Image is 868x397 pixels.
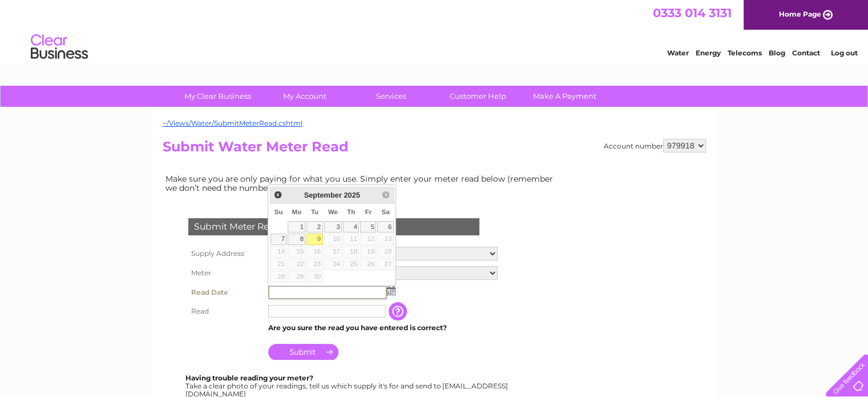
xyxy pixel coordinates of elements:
a: Make A Payment [518,86,612,107]
div: Submit Meter Read [188,218,479,235]
a: Prev [272,189,285,202]
th: Read [185,302,265,320]
a: 3 [324,221,342,232]
a: 0333 014 3131 [653,6,732,20]
a: 2 [306,221,322,232]
input: Submit [268,344,338,360]
a: 8 [288,234,305,245]
span: Thursday [347,208,355,215]
th: Supply Address [185,244,265,263]
a: Customer Help [431,86,525,107]
div: Clear Business is a trading name of Verastar Limited (registered in [GEOGRAPHIC_DATA] No. 3667643... [165,6,704,55]
a: Contact [792,49,820,57]
a: My Account [257,86,352,107]
th: Read Date [185,283,265,302]
a: My Clear Business [171,86,265,107]
a: Blog [769,49,785,57]
span: 2025 [344,191,360,199]
span: Prev [273,190,282,199]
span: Monday [292,208,302,215]
a: Telecoms [728,49,762,57]
a: ~/Views/Water/SubmitMeterRead.cshtml [163,119,302,127]
span: Wednesday [328,208,338,215]
a: 1 [288,221,305,232]
span: Saturday [381,208,389,215]
a: 5 [360,221,376,232]
th: Meter [185,263,265,283]
a: 4 [343,221,359,232]
span: September [304,191,342,199]
td: Are you sure the read you have entered is correct? [265,320,500,335]
span: Sunday [274,208,283,215]
span: Tuesday [311,208,318,215]
div: Account number [604,139,706,153]
a: 6 [377,221,393,232]
input: Information [389,302,409,320]
b: Having trouble reading your meter? [185,374,313,382]
span: Friday [365,208,372,215]
td: Make sure you are only paying for what you use. Simply enter your meter read below (remember we d... [163,171,562,195]
a: 9 [306,234,322,245]
a: Water [667,49,689,57]
img: logo.png [30,30,88,65]
h2: Submit Water Meter Read [163,139,706,161]
a: Energy [696,49,721,57]
a: Services [344,86,438,107]
img: ... [387,286,395,295]
a: Log out [830,49,857,57]
a: 7 [271,234,286,245]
